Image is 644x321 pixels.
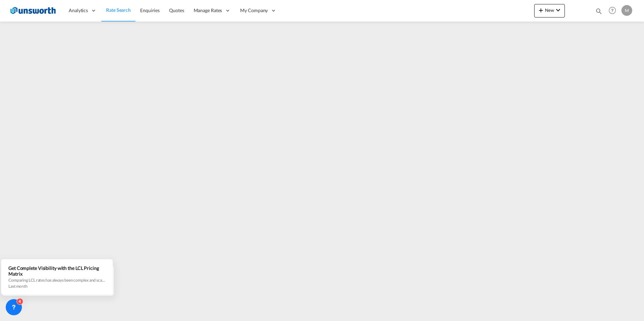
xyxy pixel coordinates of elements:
[607,5,621,17] div: Help
[69,7,88,14] span: Analytics
[194,7,222,14] span: Manage Rates
[537,7,562,13] span: New
[621,5,632,16] div: M
[534,4,565,17] button: icon-plus 400-fgNewicon-chevron-down
[607,5,618,16] span: Help
[140,7,160,13] span: Enquiries
[10,3,56,18] img: 3748d800213711f08852f18dcb6d8936.jpg
[554,6,562,14] md-icon: icon-chevron-down
[240,7,268,14] span: My Company
[169,7,184,13] span: Quotes
[595,7,603,15] md-icon: icon-magnify
[106,7,131,13] span: Rate Search
[595,7,603,17] div: icon-magnify
[537,6,545,14] md-icon: icon-plus 400-fg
